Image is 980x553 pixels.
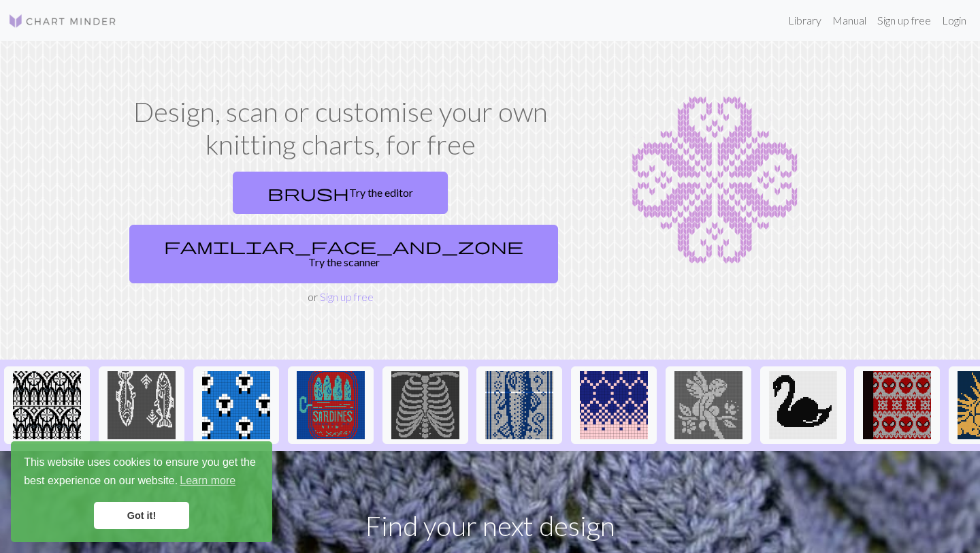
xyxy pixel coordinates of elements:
[571,397,657,410] a: Idee
[863,371,931,439] img: spiderfront.jpeg
[391,371,459,439] img: New Piskel-1.png (2).png
[267,183,349,202] span: brush
[666,397,751,410] a: angel practice
[476,366,562,444] button: fish prac
[129,225,558,283] a: Try the scanner
[288,366,374,444] button: Sardines in a can
[11,441,272,542] div: cookieconsent
[124,166,557,305] div: or
[854,366,940,444] button: spiderfront.jpeg
[124,95,557,161] h1: Design, scan or customise your own knitting charts, for free
[164,236,523,255] span: familiar_face_and_zone
[193,366,279,444] button: Sheep socks
[571,366,657,444] button: Idee
[476,397,562,410] a: fish prac
[297,371,365,439] img: Sardines in a can
[4,366,90,444] button: tracery
[22,505,958,546] p: Find your next design
[783,7,827,34] a: Library
[936,7,972,34] a: Login
[760,366,846,444] button: IMG_0291.jpeg
[99,366,184,444] button: fishies :)
[24,454,259,491] span: This website uses cookies to ensure you get the best experience on our website.
[674,371,742,439] img: angel practice
[573,95,856,266] img: Chart example
[8,13,117,29] img: Logo
[485,371,553,439] img: fish prac
[872,7,936,34] a: Sign up free
[760,397,846,410] a: IMG_0291.jpeg
[769,371,837,439] img: IMG_0291.jpeg
[99,397,184,410] a: fishies :)
[4,397,90,410] a: tracery
[108,371,176,439] img: fishies :)
[288,397,374,410] a: Sardines in a can
[854,397,940,410] a: spiderfront.jpeg
[666,366,751,444] button: angel practice
[382,397,468,410] a: New Piskel-1.png (2).png
[202,371,270,439] img: Sheep socks
[193,397,279,410] a: Sheep socks
[13,371,81,439] img: tracery
[580,371,648,439] img: Idee
[320,290,374,303] a: Sign up free
[94,502,189,529] a: dismiss cookie message
[382,366,468,444] button: New Piskel-1.png (2).png
[827,7,872,34] a: Manual
[233,172,448,214] a: Try the editor
[178,471,238,491] a: learn more about cookies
